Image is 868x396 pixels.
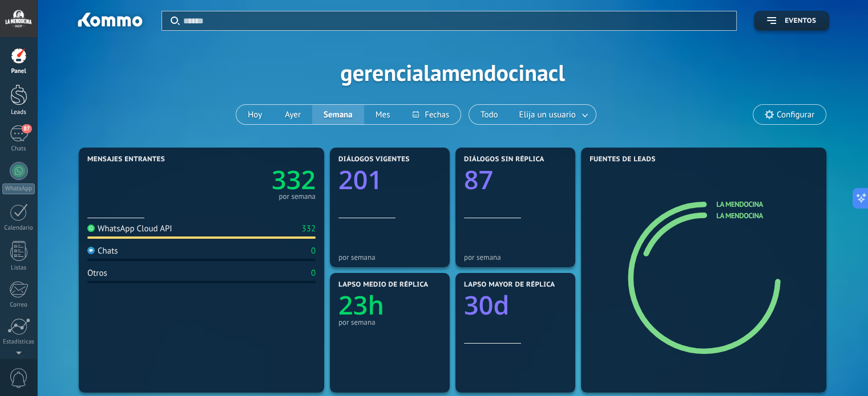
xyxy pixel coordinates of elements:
span: Lapso mayor de réplica [464,281,555,289]
button: Semana [312,105,364,124]
div: 0 [311,246,316,256]
button: Eventos [754,11,829,31]
div: Correo [2,301,35,309]
div: WhatsApp [2,183,35,194]
div: por semana [338,253,441,262]
a: 332 [201,162,316,197]
button: Elija un usuario [510,105,596,124]
div: 332 [301,223,316,234]
div: 0 [311,268,316,279]
text: 201 [338,162,382,197]
span: Fuentes de leads [590,156,656,164]
div: por semana [338,318,441,326]
div: Chats [2,145,35,153]
button: Mes [364,105,402,124]
text: 87 [464,162,493,197]
span: 87 [22,124,31,133]
div: Calendario [2,224,35,232]
button: Hoy [236,105,273,124]
span: Mensajes entrantes [87,156,165,164]
span: Elija un usuario [517,107,578,123]
div: WhatsApp Cloud API [87,223,172,234]
span: Diálogos sin réplica [464,156,544,164]
span: Lapso medio de réplica [338,281,429,289]
div: Otros [87,268,107,279]
text: 30d [464,288,509,322]
div: por semana [464,253,567,262]
div: Panel [2,68,35,75]
button: Ayer [273,105,312,124]
text: 23h [338,288,384,322]
a: La Mendocina [716,199,763,209]
div: Listas [2,264,35,272]
span: Configurar [777,110,814,120]
div: Leads [2,109,35,116]
span: Diálogos vigentes [338,156,410,164]
img: Chats [87,247,95,254]
div: por semana [278,194,316,199]
a: La Mendocina [716,211,763,221]
img: WhatsApp Cloud API [87,224,95,232]
text: 332 [272,162,316,197]
button: Fechas [401,105,460,124]
div: Chats [87,246,118,256]
button: Todo [469,105,510,124]
div: Estadísticas [2,338,35,346]
span: Eventos [785,17,816,25]
a: 30d [464,288,567,322]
